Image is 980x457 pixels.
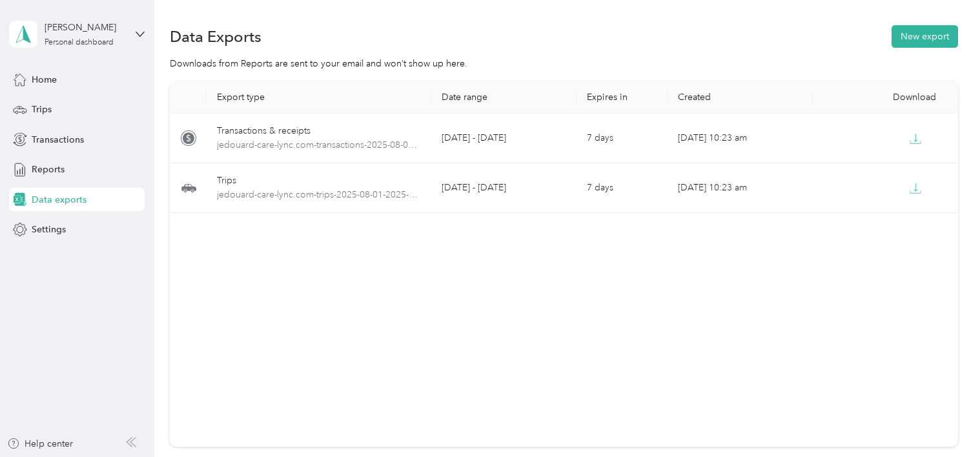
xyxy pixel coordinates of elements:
[217,138,422,152] span: jedouard-care-lync.com-transactions-2025-08-01-2025-08-29.xlsx
[431,81,577,114] th: Date range
[892,25,958,48] button: New export
[32,193,87,207] span: Data exports
[45,39,114,46] div: Personal dashboard
[668,114,813,163] td: [DATE] 10:23 am
[45,21,125,34] div: [PERSON_NAME]
[207,81,432,114] th: Export type
[431,114,577,163] td: [DATE] - [DATE]
[32,133,84,147] span: Transactions
[217,174,422,188] div: Trips
[32,163,65,176] span: Reports
[7,437,73,451] button: Help center
[431,163,577,213] td: [DATE] - [DATE]
[577,163,668,213] td: 7 days
[577,81,668,114] th: Expires in
[217,188,422,202] span: jedouard-care-lync.com-trips-2025-08-01-2025-08-29.xlsx
[170,30,261,43] h1: Data Exports
[668,163,813,213] td: [DATE] 10:23 am
[32,73,57,86] span: Home
[217,124,422,138] div: Transactions & receipts
[823,92,948,103] div: Download
[32,223,66,236] span: Settings
[668,81,813,114] th: Created
[577,114,668,163] td: 7 days
[170,57,957,70] div: Downloads from Reports are sent to your email and won’t show up here.
[908,385,980,457] iframe: Everlance-gr Chat Button Frame
[32,103,52,116] span: Trips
